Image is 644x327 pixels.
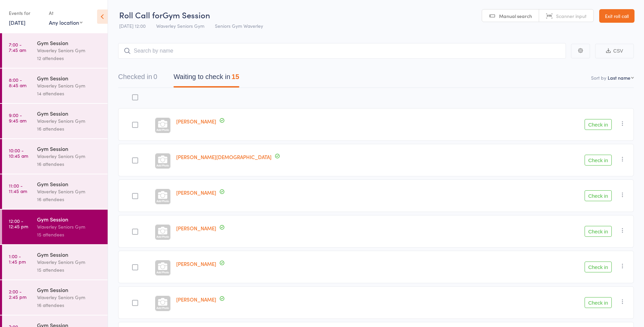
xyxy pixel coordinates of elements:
[37,251,102,258] div: Gym Session
[232,73,239,80] div: 15
[591,74,606,81] label: Sort by
[37,90,102,97] div: 14 attendees
[118,70,157,88] button: Checked in0
[9,77,26,88] time: 8:00 - 8:45 am
[37,125,102,133] div: 16 attendees
[9,253,26,264] time: 1:00 - 1:45 pm
[37,54,102,62] div: 12 attendees
[37,223,102,231] div: Waverley Seniors Gym
[9,7,42,19] div: Events for
[37,215,102,223] div: Gym Session
[37,110,102,117] div: Gym Session
[176,296,216,303] a: [PERSON_NAME]
[585,155,612,166] button: Check in
[608,74,630,81] div: Last name
[37,293,102,301] div: Waverley Seniors Gym
[119,22,146,29] span: [DATE] 12:00
[37,258,102,266] div: Waverley Seniors Gym
[173,70,239,88] button: Waiting to check in15
[37,301,102,309] div: 16 attendees
[585,262,612,272] button: Check in
[556,13,587,19] span: Scanner input
[2,33,108,68] a: 7:00 -7:45 amGym SessionWaverley Seniors Gym12 attendees
[156,22,204,29] span: Waverley Seniors Gym
[37,160,102,168] div: 16 attendees
[119,9,163,20] span: Roll Call for
[37,152,102,160] div: Waverley Seniors Gym
[2,280,108,315] a: 2:00 -2:45 pmGym SessionWaverley Seniors Gym16 attendees
[9,218,28,229] time: 12:00 - 12:45 pm
[9,112,26,123] time: 9:00 - 9:45 am
[2,69,108,103] a: 8:00 -8:45 amGym SessionWaverley Seniors Gym14 attendees
[2,210,108,244] a: 12:00 -12:45 pmGym SessionWaverley Seniors Gym15 attendees
[499,13,532,19] span: Manual search
[176,153,272,160] a: [PERSON_NAME][DEMOGRAPHIC_DATA]
[9,19,25,26] a: [DATE]
[176,118,216,125] a: [PERSON_NAME]
[37,39,102,46] div: Gym Session
[9,183,27,194] time: 11:00 - 11:45 am
[49,7,82,19] div: At
[215,22,263,29] span: Seniors Gym Waverley
[37,82,102,90] div: Waverley Seniors Gym
[153,73,157,80] div: 0
[176,225,216,232] a: [PERSON_NAME]
[37,180,102,188] div: Gym Session
[37,74,102,82] div: Gym Session
[585,119,612,130] button: Check in
[599,9,634,23] a: Exit roll call
[118,43,566,59] input: Search by name
[37,145,102,152] div: Gym Session
[37,188,102,195] div: Waverley Seniors Gym
[37,46,102,54] div: Waverley Seniors Gym
[37,231,102,238] div: 15 attendees
[37,266,102,274] div: 15 attendees
[585,226,612,237] button: Check in
[49,19,82,26] div: Any location
[2,245,108,280] a: 1:00 -1:45 pmGym SessionWaverley Seniors Gym15 attendees
[163,9,210,20] span: Gym Session
[176,189,216,196] a: [PERSON_NAME]
[2,139,108,174] a: 10:00 -10:45 amGym SessionWaverley Seniors Gym16 attendees
[37,195,102,203] div: 16 attendees
[2,104,108,138] a: 9:00 -9:45 amGym SessionWaverley Seniors Gym16 attendees
[9,42,26,53] time: 7:00 - 7:45 am
[176,260,216,267] a: [PERSON_NAME]
[37,117,102,125] div: Waverley Seniors Gym
[585,190,612,201] button: Check in
[37,286,102,293] div: Gym Session
[2,174,108,209] a: 11:00 -11:45 amGym SessionWaverley Seniors Gym16 attendees
[9,148,28,158] time: 10:00 - 10:45 am
[9,289,26,300] time: 2:00 - 2:45 pm
[595,44,634,58] button: CSV
[585,297,612,308] button: Check in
